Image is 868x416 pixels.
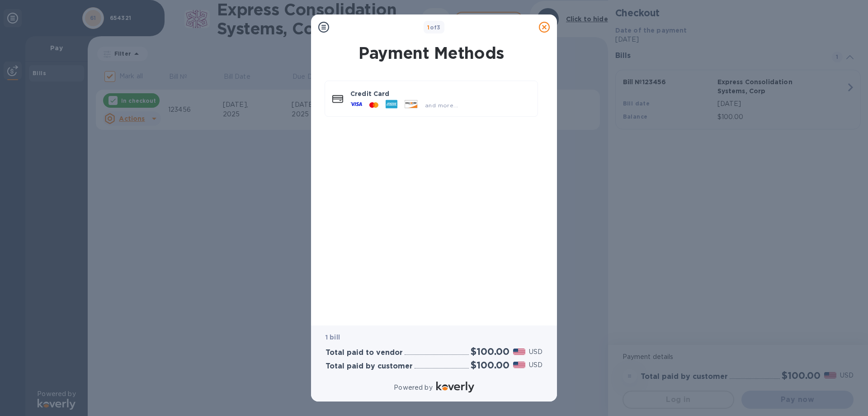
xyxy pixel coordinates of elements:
h1: Payment Methods [323,43,540,62]
b: 1 bill [325,334,340,341]
h2: $100.00 [471,359,509,371]
p: USD [529,360,542,370]
p: USD [529,347,542,357]
p: Credit Card [350,89,530,98]
b: of 3 [427,24,441,31]
img: Logo [436,382,474,392]
p: Powered by [394,383,432,392]
img: USD [513,349,525,355]
span: and more... [425,102,458,109]
img: USD [513,362,525,368]
h3: Total paid by customer [325,362,413,371]
span: 1 [427,24,429,31]
h3: Total paid to vendor [325,349,403,357]
h2: $100.00 [471,346,509,357]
